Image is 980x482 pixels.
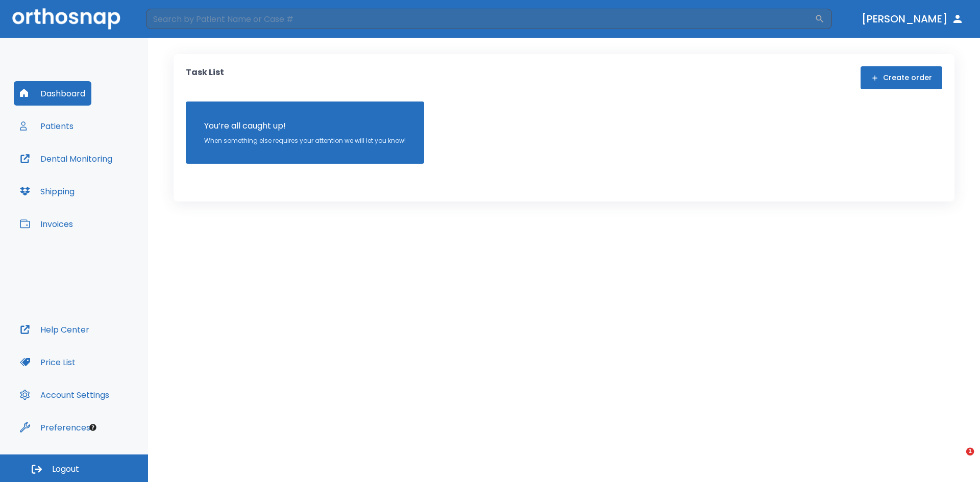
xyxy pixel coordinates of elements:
[88,423,97,432] div: Tooltip anchor
[204,136,406,145] p: When something else requires your attention we will let you know!
[945,447,970,472] iframe: Intercom live chat
[966,447,974,455] span: 1
[14,350,82,374] button: Price List
[186,66,224,89] p: Task List
[14,383,115,407] button: Account Settings
[14,146,118,171] button: Dental Monitoring
[12,8,120,29] img: Orthosnap
[861,66,942,89] button: Create order
[14,212,79,236] button: Invoices
[146,9,815,29] input: Search by Patient Name or Case #
[14,317,95,342] button: Help Center
[14,415,96,440] button: Preferences
[14,81,91,106] button: Dashboard
[204,120,406,132] p: You’re all caught up!
[14,179,81,204] button: Shipping
[52,464,79,475] span: Logout
[14,114,80,138] button: Patients
[857,10,968,28] button: [PERSON_NAME]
